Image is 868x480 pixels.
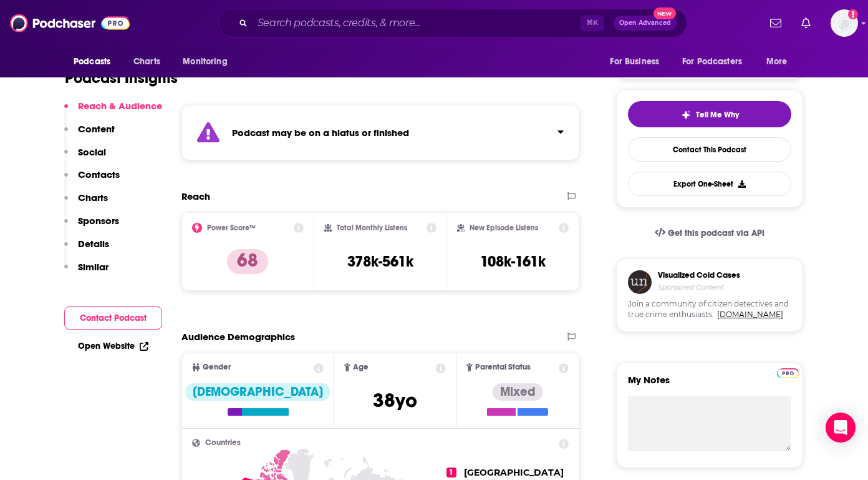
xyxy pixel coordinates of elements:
[682,53,742,71] span: For Podcasters
[347,252,413,271] h3: 378k-561k
[78,146,106,158] p: Social
[353,363,369,371] span: Age
[777,368,799,378] img: Podchaser Pro
[64,215,119,238] button: Sponsors
[717,310,783,319] a: [DOMAIN_NAME]
[480,252,546,271] h3: 108k-161k
[826,413,856,443] div: Open Intercom Messenger
[64,238,109,261] button: Details
[766,53,788,71] span: More
[133,53,160,71] span: Charts
[581,15,604,31] span: ⌘ K
[78,169,120,180] p: Contacts
[658,283,740,291] h4: Sponsored Content
[470,223,538,232] h2: New Episode Listens
[475,363,531,371] span: Parental Status
[181,190,210,202] h2: Reach
[78,341,148,351] a: Open Website
[628,172,791,196] button: Export One-Sheet
[64,146,106,169] button: Social
[205,439,241,447] span: Countries
[610,53,659,71] span: For Business
[796,12,816,34] a: Show notifications dropdown
[78,238,109,250] p: Details
[203,363,231,371] span: Gender
[64,169,120,192] button: Contacts
[78,192,108,203] p: Charts
[765,12,786,34] a: Show notifications dropdown
[337,223,407,232] h2: Total Monthly Listens
[601,50,675,74] button: open menu
[64,123,115,146] button: Content
[65,50,127,74] button: open menu
[628,270,652,294] img: coldCase.18b32719.png
[831,9,858,37] button: Show profile menu
[183,53,227,71] span: Monitoring
[181,331,295,343] h2: Audience Demographics
[831,9,858,37] span: Logged in as wondermedianetwork
[64,192,108,215] button: Charts
[614,16,677,31] button: Open AdvancedNew
[174,50,243,74] button: open menu
[616,258,803,362] a: Visualized Cold CasesSponsored ContentJoin a community of citizen detectives and true crime enthu...
[78,261,109,273] p: Similar
[668,228,764,238] span: Get this podcast via API
[681,110,691,120] img: tell me why sparkle
[65,69,178,87] h1: Podcast Insights
[493,383,543,401] div: Mixed
[181,105,579,160] section: Click to expand status details
[207,223,256,232] h2: Power Score™
[464,467,564,478] span: [GEOGRAPHIC_DATA]
[628,137,791,162] a: Contact This Podcast
[125,50,168,74] a: Charts
[658,270,740,280] h3: Visualized Cold Cases
[619,20,671,26] span: Open Advanced
[831,9,858,37] img: User Profile
[64,306,162,330] button: Contact Podcast
[645,218,774,248] a: Get this podcast via API
[628,299,791,320] span: Join a community of citizen detectives and true crime enthusiasts.
[628,101,791,127] button: tell me why sparkleTell Me Why
[185,383,330,401] div: [DEMOGRAPHIC_DATA]
[253,13,581,33] input: Search podcasts, credits, & more...
[696,110,739,120] span: Tell Me Why
[628,374,791,396] label: My Notes
[653,7,676,19] span: New
[78,123,115,135] p: Content
[227,249,268,274] p: 68
[446,468,456,478] span: 1
[78,215,119,227] p: Sponsors
[758,50,803,74] button: open menu
[74,53,110,71] span: Podcasts
[777,366,799,378] a: Pro website
[64,100,162,123] button: Reach & Audience
[10,11,130,35] img: Podchaser - Follow, Share and Rate Podcasts
[232,127,409,139] strong: Podcast may be on a hiatus or finished
[674,50,760,74] button: open menu
[848,9,858,19] svg: Add a profile image
[218,9,687,37] div: Search podcasts, credits, & more...
[78,100,162,112] p: Reach & Audience
[373,388,417,413] span: 38 yo
[64,261,109,284] button: Similar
